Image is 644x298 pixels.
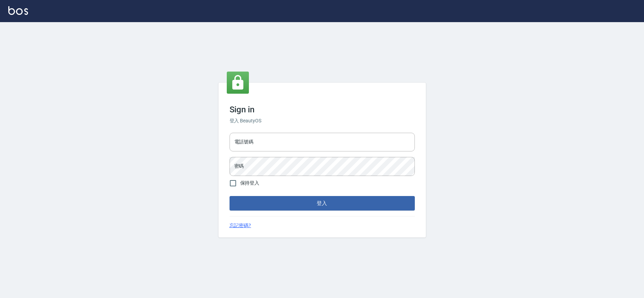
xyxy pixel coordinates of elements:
[230,222,251,229] a: 忘記密碼?
[230,196,415,211] button: 登入
[230,117,415,124] h6: 登入 BeautyOS
[8,6,28,15] img: Logo
[230,105,415,114] h3: Sign in
[240,179,260,187] span: 保持登入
